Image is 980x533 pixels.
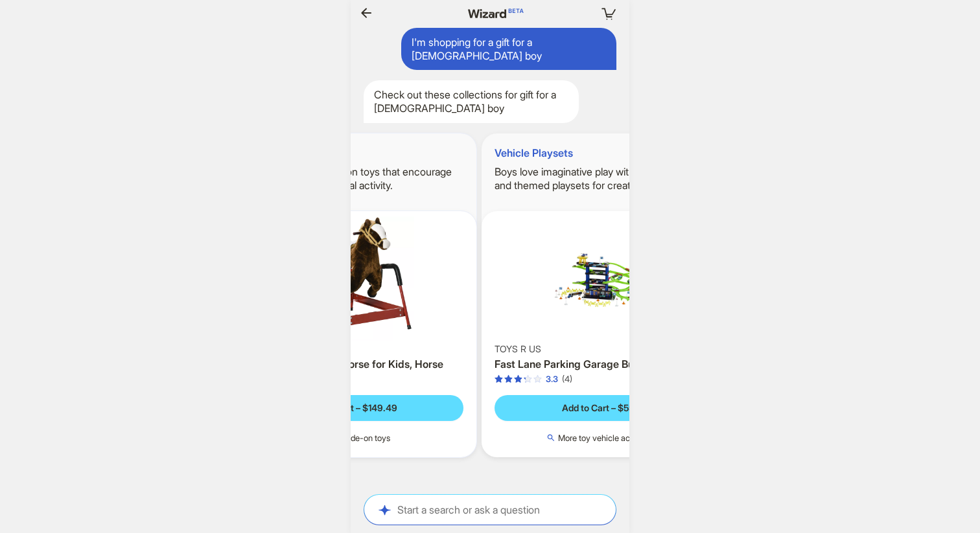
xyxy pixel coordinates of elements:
span: Add to Cart – $149.49 [307,402,397,414]
div: 3.3 out of 5 stars [495,374,558,385]
span: Add to Cart – $55.99 [562,402,648,414]
h2: Active boys enjoy ride-on toys that encourage outdoor play and physical activity. [228,165,476,192]
h1: Balance Bikes [228,133,476,160]
h1: Vehicle Playsets [482,133,730,160]
span: star [533,375,542,383]
div: Kids Spring Rocking Horse for Kids, HorseKids Spring Rocking Horse for Kids, HorseAdd to Cart – $... [228,211,476,457]
div: I'm shopping for a gift for a [DEMOGRAPHIC_DATA] boy [401,28,616,71]
div: Balance BikesActive boys enjoy ride-on toys that encourage outdoor play and physical activity.Kid... [228,133,476,457]
img: Fast Lane Parking Garage Bundle 50Pc Set [487,216,725,341]
div: 3.3 [546,374,558,385]
span: More ride-on toys [325,433,390,443]
h3: Kids Spring Rocking Horse for Kids, Horse [241,357,463,371]
span: More toy vehicle accessories [558,433,664,443]
span: star [524,375,532,383]
button: More ride-on toys [241,431,463,444]
button: Add to Cart – $149.49 [241,395,463,421]
h2: Boys love imaginative play with action figures and themed playsets for creative adventures. [482,165,730,192]
span: star [514,375,522,383]
img: Kids Spring Rocking Horse for Kids, Horse [233,216,471,341]
div: (4) [562,374,572,385]
span: star [495,375,503,383]
span: TOYS R US [495,343,541,355]
div: Check out these collections for gift for a [DEMOGRAPHIC_DATA] boy [364,80,579,123]
span: star [504,375,513,383]
h3: Fast Lane Parking Garage Bundle 50Pc Set [495,357,717,371]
